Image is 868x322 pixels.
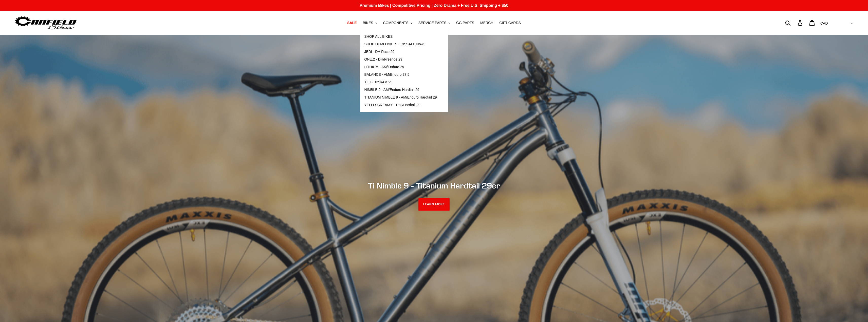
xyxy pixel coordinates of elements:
[497,20,523,26] a: GIFT CARDS
[345,20,359,26] a: SALE
[360,71,440,79] a: BALANCE - AM/Enduro 27.5
[364,88,419,92] span: NIMBLE 9 - AM/Enduro Hardtail 29
[360,94,440,101] a: TITANIUM NIMBLE 9 - AM/Enduro Hardtail 29
[347,21,357,25] span: SALE
[456,21,474,25] span: GG PARTS
[381,20,415,26] button: COMPONENTS
[499,21,521,25] span: GIFT CARDS
[364,80,392,84] span: TILT - Trail/AM 29
[360,63,440,71] a: LITHIUM - AM/Enduro 29
[364,34,393,39] span: SHOP ALL BIKES
[364,50,394,54] span: JEDI - DH Race 29
[416,20,453,26] button: SERVICE PARTS
[788,17,801,28] input: Search
[360,56,440,63] a: ONE.2 - DH/Freeride 29
[383,21,409,25] span: COMPONENTS
[478,20,496,26] a: MERCH
[480,21,493,25] span: MERCH
[360,79,440,86] a: TILT - Trail/AM 29
[14,15,77,31] img: Canfield Bikes
[418,21,446,25] span: SERVICE PARTS
[454,20,477,26] a: GG PARTS
[360,33,440,41] a: SHOP ALL BIKES
[364,57,402,62] span: ONE.2 - DH/Freeride 29
[364,65,404,69] span: LITHIUM - AM/Enduro 29
[364,95,437,100] span: TITANIUM NIMBLE 9 - AM/Enduro Hardtail 29
[360,41,440,48] a: SHOP DEMO BIKES - On SALE Now!
[360,86,440,94] a: NIMBLE 9 - AM/Enduro Hardtail 29
[364,42,424,46] span: SHOP DEMO BIKES - On SALE Now!
[360,20,379,26] button: BIKES
[360,101,440,109] a: YELLI SCREAMY - Trail/Hardtail 29
[296,181,572,191] h2: Ti Nimble 9 - Titanium Hardtail 29er
[363,21,373,25] span: BIKES
[418,198,450,211] a: LEARN MORE
[360,48,440,56] a: JEDI - DH Race 29
[364,103,420,107] span: YELLI SCREAMY - Trail/Hardtail 29
[364,72,409,77] span: BALANCE - AM/Enduro 27.5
